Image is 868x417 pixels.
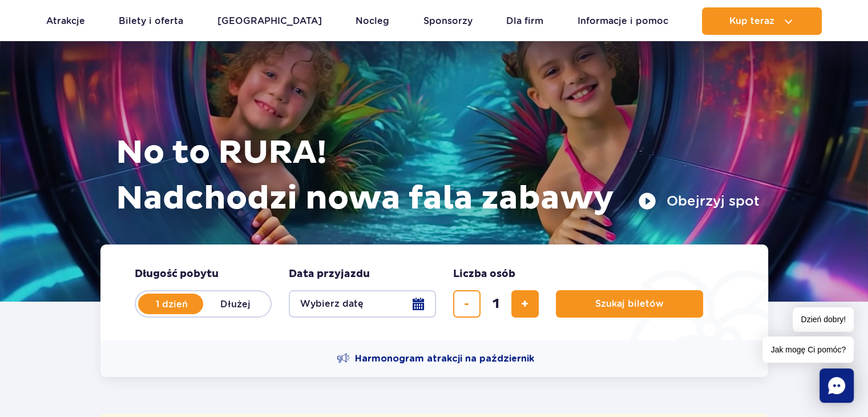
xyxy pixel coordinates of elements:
a: Dla firm [506,7,543,35]
button: Obejrzyj spot [638,192,760,210]
span: Długość pobytu [135,267,219,281]
h1: No to RURA! Nadchodzi nowa fala zabawy [116,130,760,222]
span: Harmonogram atrakcji na październik [355,352,534,365]
label: 1 dzień [139,292,204,316]
button: dodaj bilet [511,290,539,318]
span: Szukaj biletów [595,299,664,309]
a: Sponsorzy [423,7,473,35]
span: Jak mogę Ci pomóc? [762,336,854,363]
form: Planowanie wizyty w Park of Poland [100,244,768,340]
a: Harmonogram atrakcji na październik [337,352,534,366]
span: Kup teraz [729,16,774,26]
a: Bilety i oferta [119,7,183,35]
button: Kup teraz [702,7,822,35]
span: Data przyjazdu [289,267,370,281]
a: Atrakcje [46,7,85,35]
label: Dłużej [203,292,268,316]
div: Chat [819,368,854,403]
span: Dzień dobry! [793,307,854,332]
button: Szukaj biletów [556,290,703,318]
button: Wybierz datę [289,290,436,318]
span: Liczba osób [453,267,515,281]
input: liczba biletów [482,290,510,318]
a: [GEOGRAPHIC_DATA] [217,7,322,35]
button: usuń bilet [453,290,481,318]
a: Informacje i pomoc [578,7,668,35]
a: Nocleg [356,7,389,35]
